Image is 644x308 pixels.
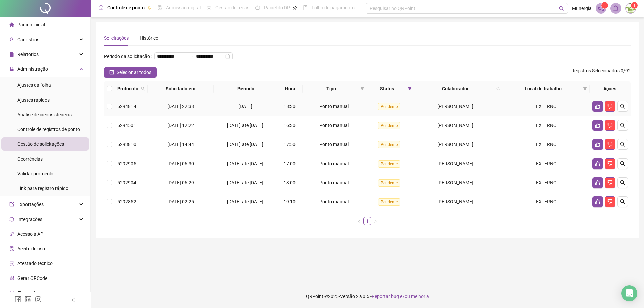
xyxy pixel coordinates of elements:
[117,85,138,93] span: Protocolo
[370,85,405,93] span: Status
[378,198,400,206] span: Pendente
[25,296,32,303] span: linkedin
[620,180,625,185] span: search
[17,97,50,103] span: Ajustes rápidos
[620,123,625,128] span: search
[595,199,600,204] span: like
[571,67,631,78] span: : 0 / 92
[17,171,53,176] span: Validar protocolo
[601,2,608,9] sup: 1
[437,161,473,166] span: [PERSON_NAME]
[167,180,194,185] span: [DATE] 06:29
[227,180,263,185] span: [DATE] até [DATE]
[9,291,14,295] span: dollar
[188,54,193,59] span: to
[104,34,129,42] div: Solicitações
[607,199,613,204] span: dislike
[9,52,14,57] span: file
[117,161,136,166] span: 5292905
[607,142,613,147] span: dislike
[571,68,620,73] span: Registros Selecionados
[17,127,80,132] span: Controle de registros de ponto
[437,142,473,147] span: [PERSON_NAME]
[437,123,473,128] span: [PERSON_NAME]
[117,180,136,185] span: 5292904
[340,294,355,299] span: Versão
[312,5,355,10] span: Folha de pagamento
[319,180,349,185] span: Ponto manual
[371,217,379,225] li: Próxima página
[583,87,587,91] span: filter
[227,123,263,128] span: [DATE] até [DATE]
[167,142,194,147] span: [DATE] 14:44
[319,142,349,147] span: Ponto manual
[17,22,45,27] span: Página inicial
[9,37,14,42] span: user-add
[284,199,296,204] span: 19:10
[140,84,146,94] span: search
[167,161,194,166] span: [DATE] 06:30
[140,34,158,42] div: Histórico
[437,199,473,204] span: [PERSON_NAME]
[17,52,39,57] span: Relatórios
[117,104,136,109] span: 5294814
[503,192,589,211] td: EXTERNO
[17,186,68,191] span: Link para registro rápido
[363,217,371,225] li: 1
[620,104,625,109] span: search
[613,5,619,11] span: bell
[371,217,379,225] button: right
[15,296,21,303] span: facebook
[278,81,302,97] th: Hora
[378,103,400,110] span: Pendente
[633,3,636,8] span: 1
[17,217,42,222] span: Integrações
[503,97,589,116] td: EXTERNO
[99,5,103,10] span: clock-circle
[117,142,136,147] span: 5293810
[17,112,72,117] span: Análise de inconsistências
[207,5,211,10] span: sun
[559,6,564,11] span: search
[360,87,364,91] span: filter
[71,298,76,302] span: left
[495,84,502,94] span: search
[595,161,600,166] span: like
[496,87,500,91] span: search
[284,104,296,109] span: 18:30
[408,87,412,91] span: filter
[109,70,114,75] span: check-square
[147,6,151,10] span: pushpin
[227,199,263,204] span: [DATE] até [DATE]
[406,84,413,94] span: filter
[284,161,296,166] span: 17:00
[9,232,14,236] span: api
[319,104,349,109] span: Ponto manual
[620,142,625,147] span: search
[157,5,162,10] span: file-done
[595,104,600,109] span: like
[607,123,613,128] span: dislike
[357,219,361,223] span: left
[264,5,290,10] span: Painel do DP
[373,219,377,223] span: right
[238,104,252,109] span: [DATE]
[17,261,53,266] span: Atestado técnico
[166,5,201,10] span: Admissão digital
[305,85,358,93] span: Tipo
[620,199,625,204] span: search
[607,104,613,109] span: dislike
[503,154,589,173] td: EXTERNO
[117,69,151,76] span: Selecionar todos
[9,67,14,71] span: lock
[621,285,637,301] div: Open Intercom Messenger
[17,246,45,251] span: Aceite de uso
[17,275,47,281] span: Gerar QRCode
[148,81,214,97] th: Solicitado em
[9,276,14,281] span: qrcode
[17,156,43,162] span: Ocorrências
[437,104,473,109] span: [PERSON_NAME]
[17,290,39,296] span: Financeiro
[607,180,613,185] span: dislike
[9,246,14,251] span: audit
